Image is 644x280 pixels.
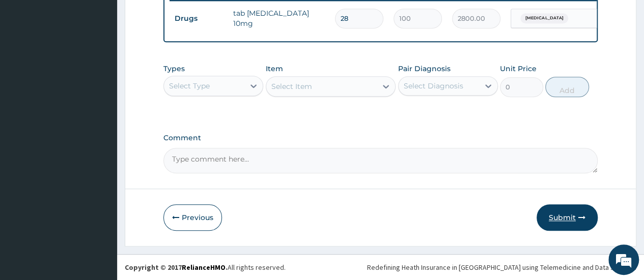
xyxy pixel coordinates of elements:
[53,57,171,70] div: Chat with us now
[163,204,222,231] button: Previous
[59,78,141,181] span: We're online!
[163,65,185,73] label: Types
[228,3,330,34] td: tab [MEDICAL_DATA] 10mg
[19,51,41,76] img: d_794563401_company_1708531726252_794563401
[163,134,598,142] label: Comment
[537,204,598,231] button: Submit
[545,77,589,97] button: Add
[117,254,644,280] footer: All rights reserved.
[5,178,194,214] textarea: Type your message and hit 'Enter'
[266,64,283,74] label: Item
[398,64,451,74] label: Pair Diagnosis
[170,9,228,28] td: Drugs
[404,81,463,91] div: Select Diagnosis
[167,5,191,29] div: Minimize live chat window
[169,81,210,91] div: Select Type
[125,263,228,272] strong: Copyright © 2017 .
[367,262,636,272] div: Redefining Heath Insurance in [GEOGRAPHIC_DATA] using Telemedicine and Data Science!
[182,263,226,272] a: RelianceHMO
[520,13,568,23] span: [MEDICAL_DATA]
[500,64,537,74] label: Unit Price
